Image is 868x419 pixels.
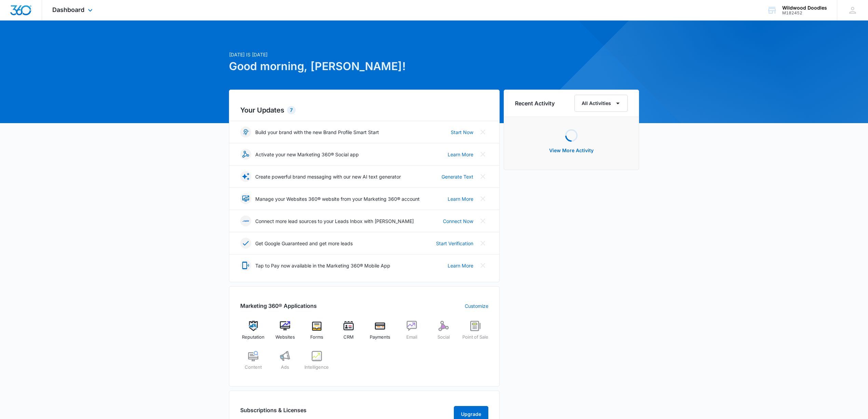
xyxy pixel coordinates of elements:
[448,151,473,158] a: Learn More
[442,173,473,180] a: Generate Text
[477,193,488,204] button: Close
[255,218,414,225] p: Connect more lead sources to your Leads Inbox with [PERSON_NAME]
[574,95,628,112] button: All Activities
[304,351,330,376] a: Intelligence
[240,321,267,345] a: Reputation
[255,173,401,180] p: Create powerful brand messaging with our new AI text generator
[272,321,298,345] a: Websites
[240,105,488,115] h2: Your Updates
[52,6,84,13] span: Dashboard
[542,142,600,159] button: View More Activity
[477,215,488,226] button: Close
[229,51,500,58] p: [DATE] is [DATE]
[462,321,488,345] a: Point of Sale
[437,334,450,341] span: Social
[281,364,289,371] span: Ads
[477,127,488,138] button: Close
[255,151,359,158] p: Activate your new Marketing 360® Social app
[515,99,555,107] h6: Recent Activity
[287,106,296,114] div: 7
[310,334,323,341] span: Forms
[465,302,488,310] a: Customize
[255,195,420,202] p: Manage your Websites 360® website from your Marketing 360® account
[399,321,425,345] a: Email
[436,240,473,247] a: Start Verification
[367,321,393,345] a: Payments
[240,351,267,376] a: Content
[240,302,317,310] h2: Marketing 360® Applications
[477,149,488,160] button: Close
[245,364,262,371] span: Content
[477,260,488,271] button: Close
[304,321,330,345] a: Forms
[406,334,417,341] span: Email
[335,321,362,345] a: CRM
[272,351,298,376] a: Ads
[448,262,473,269] a: Learn More
[304,364,329,371] span: Intelligence
[255,129,379,136] p: Build your brand with the new Brand Profile Smart Start
[370,334,390,341] span: Payments
[255,240,353,247] p: Get Google Guaranteed and get more leads
[477,238,488,249] button: Close
[477,171,488,182] button: Close
[451,129,473,136] a: Start Now
[431,321,457,345] a: Social
[275,334,295,341] span: Websites
[782,5,827,11] div: account name
[242,334,265,341] span: Reputation
[448,195,473,202] a: Learn More
[462,334,488,341] span: Point of Sale
[782,11,827,15] div: account id
[229,58,500,75] h1: Good morning, [PERSON_NAME]!
[443,218,473,225] a: Connect Now
[255,262,390,269] p: Tap to Pay now available in the Marketing 360® Mobile App
[343,334,354,341] span: CRM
